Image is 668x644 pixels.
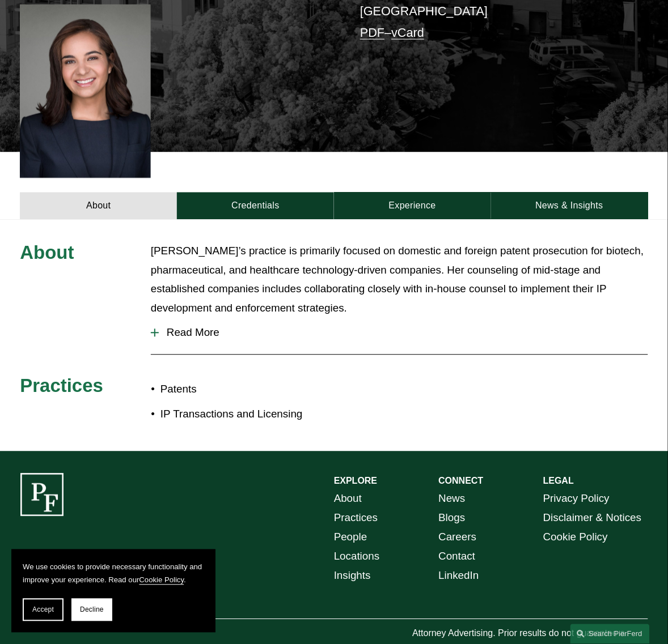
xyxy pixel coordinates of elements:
[20,193,177,220] a: About
[334,489,362,509] a: About
[334,566,371,586] a: Insights
[391,25,424,40] a: vCard
[80,606,104,614] span: Decline
[491,193,648,220] a: News & Insights
[159,327,648,339] span: Read More
[160,405,334,424] p: IP Transactions and Licensing
[543,489,610,509] a: Privacy Policy
[439,509,466,528] a: Blogs
[334,509,378,528] a: Practices
[139,576,184,585] a: Cookie Policy
[439,476,484,486] strong: CONNECT
[334,476,377,486] strong: EXPLORE
[177,193,334,220] a: Credentials
[439,528,477,547] a: Careers
[334,528,367,547] a: People
[360,25,384,40] a: PDF
[439,547,476,566] a: Contact
[20,242,74,263] span: About
[570,624,650,644] a: Search this site
[543,528,608,547] a: Cookie Policy
[71,599,112,621] button: Decline
[160,380,334,399] p: Patents
[151,242,648,319] p: [PERSON_NAME]’s practice is primarily focused on domestic and foreign patent prosecution for biot...
[439,489,466,509] a: News
[20,376,103,396] span: Practices
[334,193,491,220] a: Experience
[543,509,642,528] a: Disclaimer & Notices
[543,476,574,486] strong: LEGAL
[32,606,54,614] span: Accept
[334,547,380,566] a: Locations
[439,566,479,586] a: LinkedIn
[11,549,215,633] section: Cookie banner
[23,561,204,587] p: We use cookies to provide necessary functionality and improve your experience. Read our .
[151,318,648,348] button: Read More
[23,599,64,621] button: Accept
